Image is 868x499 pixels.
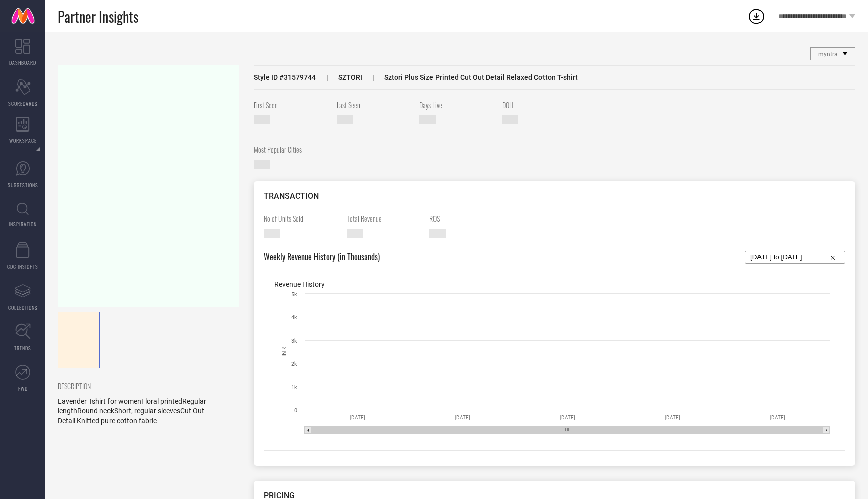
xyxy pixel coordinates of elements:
span: Weekly Revenue History (in Thousands) [264,251,380,264]
span: DASHBOARD [9,59,36,66]
span: INSPIRATION [9,220,37,228]
text: 5k [291,291,297,298]
span: WORKSPACE [9,137,37,144]
span: Last Seen [337,100,412,110]
text: 4k [291,314,297,321]
text: 2k [291,361,297,367]
span: — [502,115,518,124]
span: Lavender Tshirt for womenFloral printedRegular lengthRound neckShort, regular sleevesCut Out Deta... [58,397,206,425]
span: TRENDS [14,344,31,352]
span: Most Popular Cities [254,144,329,155]
span: — [347,229,363,238]
text: 1k [291,384,297,391]
span: Total Revenue [347,213,422,224]
span: [DATE] [337,115,353,124]
text: [DATE] [770,414,785,420]
input: Select... [750,251,840,263]
text: [DATE] [455,414,470,420]
span: Partner Insights [58,6,138,27]
text: [DATE] [350,414,365,420]
span: COLLECTIONS [8,304,38,311]
span: — [429,229,446,238]
span: FWD [18,385,28,392]
span: SCORECARDS [8,100,38,107]
text: [DATE] [560,414,575,420]
div: TRANSACTION [264,191,845,201]
span: DESCRIPTION [58,381,231,391]
span: myntra [818,51,838,58]
span: No of Units Sold [264,213,339,224]
span: Style ID # 31579744 [254,73,316,81]
span: — [264,229,280,238]
text: INR [281,347,288,357]
span: First Seen [254,100,329,110]
text: [DATE] [665,414,680,420]
span: SUGGESTIONS [8,181,38,189]
span: ROS [429,213,505,224]
span: Revenue History [274,280,325,288]
span: [DATE] [254,115,270,124]
text: 0 [294,407,297,414]
div: Open download list [747,7,766,25]
span: SZTORI [316,73,362,81]
text: 3k [291,338,297,344]
span: — [254,160,270,169]
span: — [419,115,436,124]
span: Sztori Plus Size Printed Cut Out Detail Relaxed Cotton T-shirt [362,73,578,81]
span: DOH [502,100,578,110]
span: CDC INSIGHTS [7,263,38,270]
span: Days Live [419,100,495,110]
